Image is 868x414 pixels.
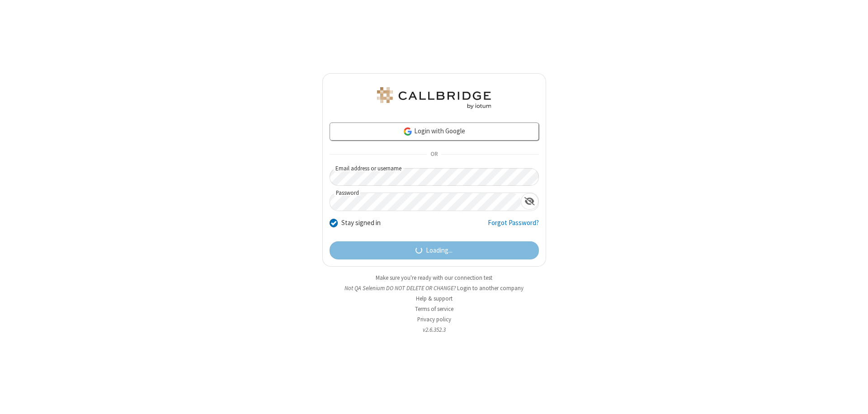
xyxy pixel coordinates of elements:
a: Terms of service [415,305,453,313]
a: Help & support [416,295,453,302]
button: Login to another company [457,284,524,292]
span: OR [427,148,441,161]
input: Password [330,193,521,211]
input: Email address or username [330,168,539,186]
button: Loading... [330,241,539,259]
a: Login with Google [330,122,539,141]
a: Privacy policy [417,315,451,323]
img: google-icon.png [403,127,413,136]
li: v2.6.352.3 [322,325,546,334]
a: Make sure you're ready with our connection test [376,274,492,282]
a: Forgot Password? [488,218,539,235]
span: Loading... [426,245,453,256]
li: Not QA Selenium DO NOT DELETE OR CHANGE? [322,284,546,292]
label: Stay signed in [341,218,381,228]
img: QA Selenium DO NOT DELETE OR CHANGE [375,87,493,109]
iframe: Chat [845,390,861,408]
div: Show password [521,193,538,210]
